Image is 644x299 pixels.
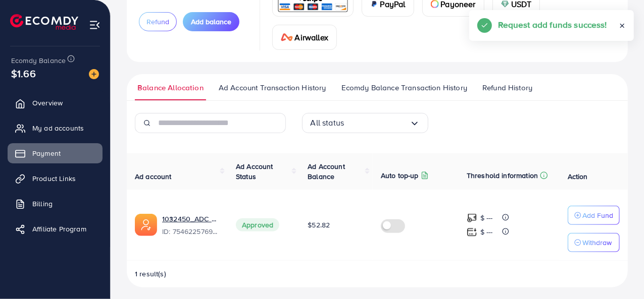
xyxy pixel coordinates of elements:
a: Billing [8,194,103,214]
span: Billing [32,199,53,209]
span: Ad Account Status [236,161,273,182]
img: top-up amount [467,213,477,223]
a: Payment [8,143,103,163]
a: cardAirwallex [272,25,337,50]
img: menu [89,19,101,31]
button: Add Fund [568,206,620,225]
div: <span class='underline'>1032450_ADC NEW_1756992626869</span></br>7546225769853501456 [162,214,220,237]
span: Ad Account Transaction History [219,82,326,93]
span: Approved [236,218,279,231]
img: logo [10,14,78,30]
img: card [281,33,293,41]
img: top-up amount [467,227,477,237]
span: 1 result(s) [135,269,166,279]
p: Withdraw [582,236,612,249]
span: Product Links [32,173,76,184]
h5: Request add funds success! [498,18,607,31]
span: Ad Account Balance [308,161,345,182]
span: Affiliate Program [32,224,86,234]
a: My ad accounts [8,118,103,138]
p: Add Fund [582,209,613,221]
iframe: Chat [601,254,636,291]
span: Action [568,171,588,182]
span: Ad account [135,171,172,182]
span: Add balance [191,17,231,27]
span: Refund [146,17,169,27]
p: $ --- [480,212,493,224]
a: Product Links [8,168,103,189]
span: Ecomdy Balance [11,55,66,66]
span: All status [311,115,344,131]
span: Airwallex [295,31,328,43]
span: Payment [32,148,61,158]
span: My ad accounts [32,123,84,133]
span: $52.82 [308,220,330,230]
a: 1032450_ADC NEW_1756992626869 [162,214,220,224]
p: Auto top-up [381,169,419,182]
span: $1.66 [9,62,37,85]
p: Threshold information [467,169,538,182]
p: $ --- [480,226,493,238]
img: image [89,69,99,79]
span: Refund History [482,82,532,93]
input: Search for option [344,115,409,131]
button: Withdraw [568,233,620,252]
span: ID: 7546225769853501456 [162,226,220,236]
span: Overview [32,98,63,108]
span: Balance Allocation [137,82,204,93]
button: Refund [139,12,177,31]
a: Affiliate Program [8,219,103,239]
a: Overview [8,93,103,113]
div: Search for option [302,113,428,133]
span: Ecomdy Balance Transaction History [341,82,467,93]
button: Add balance [183,12,239,31]
img: ic-ads-acc.e4c84228.svg [135,214,157,236]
